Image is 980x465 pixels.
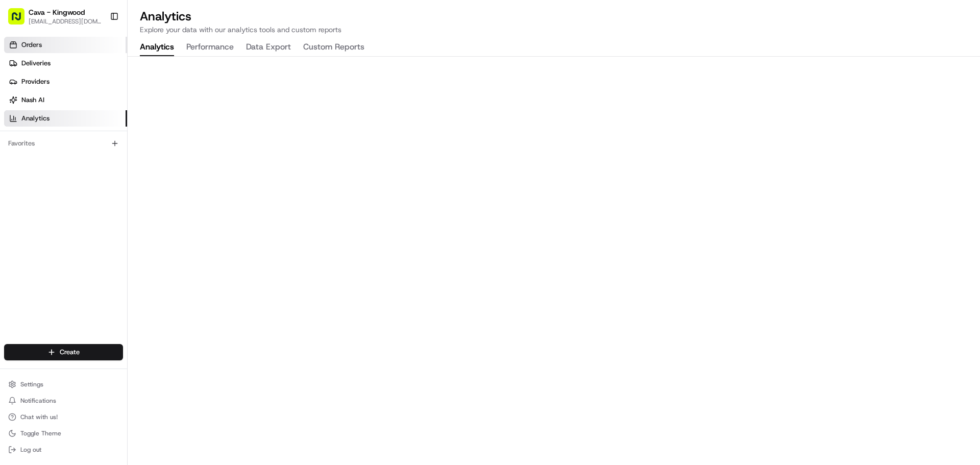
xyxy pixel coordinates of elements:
span: Chat with us! [20,413,58,421]
button: Notifications [4,394,123,408]
span: Analytics [21,114,50,123]
span: Log out [20,446,41,454]
h2: Analytics [140,8,968,25]
button: Log out [4,443,123,457]
button: Toggle Theme [4,426,123,440]
button: Create [4,344,123,360]
iframe: Analytics [128,57,980,465]
a: 💻API Documentation [82,144,168,162]
div: 📗 [10,149,18,157]
a: Providers [4,74,127,90]
button: Data Export [246,39,291,56]
div: Favorites [4,135,123,152]
span: Notifications [20,397,56,405]
p: Explore your data with our analytics tools and custom reports [140,25,968,35]
button: Start new chat [174,101,186,113]
a: 📗Knowledge Base [6,144,82,162]
button: Performance [186,39,234,56]
button: Settings [4,377,123,391]
button: Cava - Kingwood[EMAIL_ADDRESS][DOMAIN_NAME] [4,4,106,29]
div: 💻 [86,149,94,157]
span: API Documentation [96,148,164,158]
a: Orders [4,37,127,53]
span: Deliveries [21,59,51,68]
span: Settings [20,380,43,388]
span: Create [60,348,80,357]
button: Chat with us! [4,410,123,424]
a: Nash AI [4,92,127,108]
button: Cava - Kingwood [29,7,85,17]
button: Custom Reports [303,39,364,56]
span: Pylon [102,173,124,181]
span: Knowledge Base [20,148,78,158]
a: Analytics [4,110,127,127]
span: Providers [21,77,50,86]
button: Analytics [140,39,174,56]
span: Orders [21,40,42,50]
a: Deliveries [4,55,127,71]
span: Toggle Theme [20,429,61,437]
a: Powered byPylon [72,173,124,181]
span: Nash AI [21,95,44,105]
button: [EMAIL_ADDRESS][DOMAIN_NAME] [29,17,102,26]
